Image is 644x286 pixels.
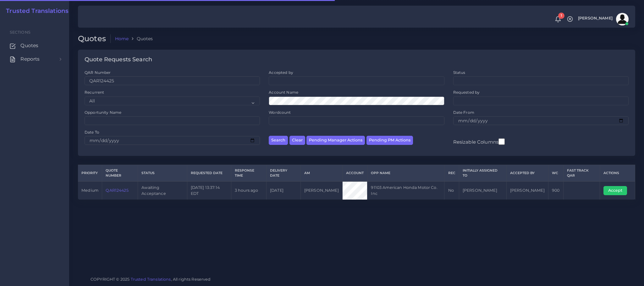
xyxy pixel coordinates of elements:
[266,165,300,181] th: Delivery Date
[367,165,444,181] th: Opp Name
[578,16,613,20] span: [PERSON_NAME]
[453,138,505,146] label: Resizable Columns
[131,277,171,282] a: Trusted Translations
[20,56,40,63] span: Reports
[20,42,38,49] span: Quotes
[129,36,153,42] li: Quotes
[553,16,564,23] a: 1
[366,136,413,145] button: Pending PM Actions
[498,138,505,146] input: Resizable Columns
[603,186,627,195] button: Accept
[269,70,293,75] label: Accepted by
[231,165,266,181] th: Response Time
[548,181,563,200] td: 900
[506,165,548,181] th: Accepted by
[459,181,506,200] td: [PERSON_NAME]
[603,188,631,193] a: Accept
[575,13,631,25] a: [PERSON_NAME]avatar
[5,39,64,52] a: Quotes
[453,110,474,115] label: Date From
[616,13,629,25] img: avatar
[269,90,298,95] label: Account Name
[444,181,459,200] td: No
[342,165,367,181] th: Account
[10,30,30,35] span: Sections
[367,181,444,200] td: 91103 American Honda Motor Co. Inc
[91,276,211,283] span: COPYRIGHT © 2025
[231,181,266,200] td: 3 hours ago
[506,181,548,200] td: [PERSON_NAME]
[300,165,342,181] th: AM
[81,188,98,193] span: medium
[171,276,211,283] span: , All rights Reserved
[85,56,152,63] h4: Quote Requests Search
[2,8,69,15] a: Trusted Translations
[187,165,231,181] th: Requested Date
[459,165,506,181] th: Initially Assigned to
[300,181,342,200] td: [PERSON_NAME]
[548,165,563,181] th: WC
[78,165,102,181] th: Priority
[85,90,104,95] label: Recurrent
[115,36,129,42] a: Home
[266,181,300,200] td: [DATE]
[444,165,459,181] th: REC
[269,110,291,115] label: Wordcount
[138,165,187,181] th: Status
[558,13,564,19] span: 1
[289,136,305,145] button: Clear
[187,181,231,200] td: [DATE] 13:37:14 EDT
[138,181,187,200] td: Awaiting Acceptance
[269,136,288,145] button: Search
[78,34,111,43] h2: Quotes
[5,52,64,66] a: Reports
[106,188,128,193] a: QAR124425
[85,70,111,75] label: QAR Number
[306,136,365,145] button: Pending Manager Actions
[102,165,138,181] th: Quote Number
[85,129,99,135] label: Date To
[453,90,480,95] label: Requested by
[453,70,465,75] label: Status
[85,110,121,115] label: Opportunity Name
[563,165,600,181] th: Fast Track QAR
[600,165,635,181] th: Actions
